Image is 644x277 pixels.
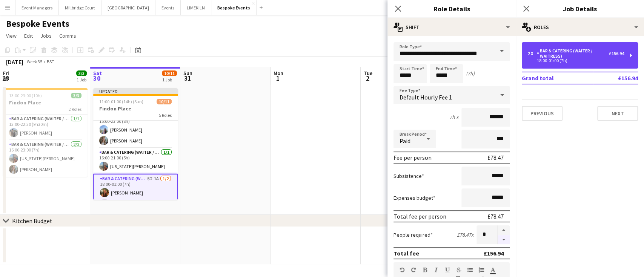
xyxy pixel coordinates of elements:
[393,154,432,161] div: Fee per person
[498,235,510,245] button: Decrease
[3,140,88,177] app-card-role: Bar & Catering (Waiter / waitress)2/216:00-23:00 (7h)[US_STATE][PERSON_NAME][PERSON_NAME]
[593,72,638,84] td: £156.94
[76,70,87,76] span: 3/3
[93,70,102,77] span: Sat
[3,115,88,140] app-card-role: Bar & Catering (Waiter / waitress)1/113:00-22:30 (9h30m)[PERSON_NAME]
[3,31,20,41] a: View
[433,267,439,273] button: Italic
[71,93,81,98] span: 3/3
[99,99,143,104] span: 11:00-01:00 (14h) (Sun)
[2,74,9,83] span: 29
[466,70,475,77] div: (7h)
[93,174,178,212] app-card-role: Bar & Catering (Waiter / waitress)5I1A1/218:00-01:00 (7h)[PERSON_NAME]
[467,267,473,273] button: Unordered List
[393,213,446,220] div: Total fee per person
[181,0,211,15] button: LIMEKILN
[516,4,644,14] h3: Job Details
[400,267,405,273] button: Undo
[56,31,79,41] a: Comms
[93,105,178,112] h3: Findon Place
[400,93,452,101] span: Default Hourly Fee 1
[363,74,372,83] span: 2
[445,267,450,273] button: Underline
[6,58,23,66] div: [DATE]
[528,59,624,63] div: 18:00-01:00 (7h)
[24,32,33,39] span: Edit
[528,51,537,56] div: 2 x
[93,88,178,94] div: Updated
[393,173,424,179] label: Subsistence
[93,88,178,200] app-job-card: Updated11:00-01:00 (14h) (Sun)10/11Findon Place5 Roles[PERSON_NAME][PERSON_NAME]Bar & Catering (W...
[159,112,172,118] span: 5 Roles
[3,88,88,177] app-job-card: 13:00-23:00 (10h)3/3Findon Place2 RolesBar & Catering (Waiter / waitress)1/113:00-22:30 (9h30m)[P...
[92,74,102,83] span: 30
[15,0,59,15] button: Event Managers
[479,267,484,273] button: Ordered List
[484,249,504,257] div: £156.94
[157,99,172,104] span: 10/11
[59,0,101,15] button: Millbridge Court
[93,148,178,174] app-card-role: Bar & Catering (Waiter / waitress)1/116:00-21:00 (5h)[US_STATE][PERSON_NAME]
[6,32,17,39] span: View
[487,213,504,220] div: £78.47
[9,93,42,98] span: 13:00-23:00 (10h)
[456,267,461,273] button: Strikethrough
[162,77,177,83] div: 1 Job
[25,59,44,64] span: Week 35
[182,74,192,83] span: 31
[400,137,410,145] span: Paid
[498,225,510,235] button: Increase
[274,70,283,77] span: Mon
[77,77,86,83] div: 1 Job
[3,70,9,77] span: Fri
[364,70,372,77] span: Tue
[155,0,181,15] button: Events
[393,231,433,238] label: People required
[393,194,435,201] label: Expenses budget
[12,217,52,225] div: Kitchen Budget
[457,231,473,238] div: £78.47 x
[449,114,458,121] div: 7h x
[387,4,516,14] h3: Role Details
[47,59,54,64] div: BST
[3,99,88,106] h3: Findon Place
[93,112,178,148] app-card-role: Bar & Catering (Waiter / waitress)2/215:00-23:00 (8h)[PERSON_NAME][PERSON_NAME]
[487,154,504,161] div: £78.47
[537,48,609,59] div: Bar & Catering (Waiter / waitress)
[387,18,516,36] div: Shift
[516,18,644,36] div: Roles
[490,267,495,273] button: Text Color
[211,0,257,15] button: Bespoke Events
[6,18,69,29] h1: Bespoke Events
[183,70,192,77] span: Sun
[162,70,177,76] span: 10/11
[101,0,155,15] button: [GEOGRAPHIC_DATA]
[411,267,416,273] button: Redo
[393,249,419,257] div: Total fee
[522,72,593,84] td: Grand total
[21,31,36,41] a: Edit
[69,106,81,112] span: 2 Roles
[597,106,638,121] button: Next
[522,106,563,121] button: Previous
[422,267,427,273] button: Bold
[609,51,624,56] div: £156.94
[59,32,76,39] span: Comms
[272,74,283,83] span: 1
[40,32,52,39] span: Jobs
[37,31,55,41] a: Jobs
